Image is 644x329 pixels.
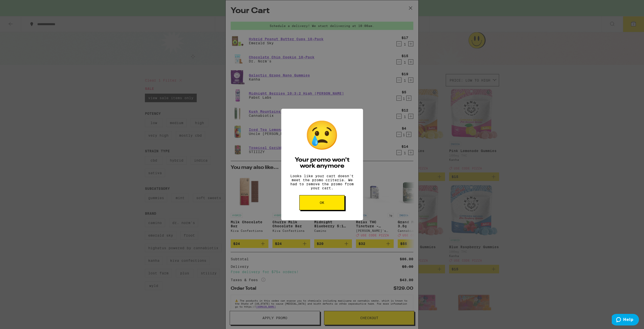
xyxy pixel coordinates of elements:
p: Looks like your cart doesn't meet the promo criteria. We had to remove the promo from your cart. [289,174,355,190]
iframe: Opens a widget where you can find more information [612,314,639,326]
button: OK [299,195,345,210]
h2: Your promo won't work anymore [289,157,355,169]
div: 😢 [304,119,340,152]
span: OK [320,201,324,204]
